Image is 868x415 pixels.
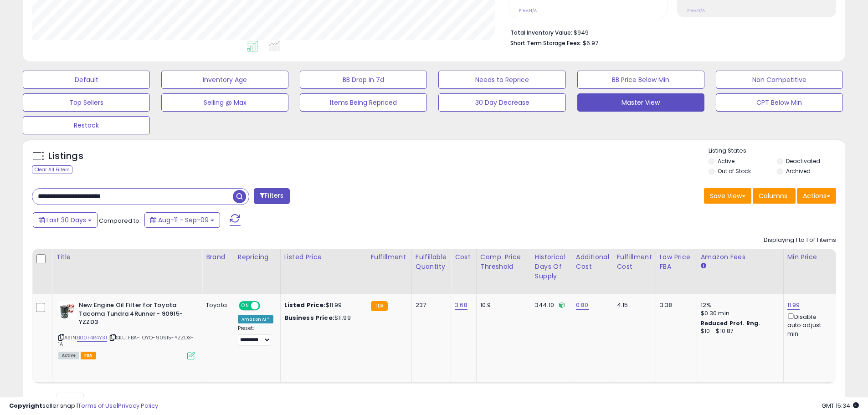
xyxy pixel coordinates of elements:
div: 3.38 [660,301,690,309]
span: Compared to: [99,216,141,225]
div: 4.15 [617,301,649,309]
span: $6.97 [583,39,598,47]
div: Historical Days Of Supply [535,252,568,281]
span: Show: entries [39,396,104,405]
button: Selling @ Max [161,93,288,112]
button: BB Price Below Min [577,71,704,89]
b: New Engine Oil Filter for Toyota Tacoma Tundra 4Runner - 90915-YZZD3 [79,301,190,329]
div: Toyota [206,301,227,309]
button: Non Competitive [716,71,843,89]
div: 344.10 [535,301,565,309]
a: Terms of Use [78,401,117,410]
button: BB Drop in 7d [300,71,427,89]
small: Prev: N/A [687,8,705,13]
small: Prev: N/A [519,8,537,13]
a: 0.80 [576,301,589,310]
button: Default [23,71,150,89]
span: Aug-11 - Sep-09 [158,215,209,225]
button: Needs to Reprice [438,71,565,89]
span: | SKU: FBA-TOYO-90915-YZZD3-1A [58,334,194,348]
span: FBA [81,352,96,359]
img: 41kCtfRbdkL._SL40_.jpg [58,301,77,319]
div: Amazon AI * [238,315,273,323]
label: Active [718,157,734,165]
button: Last 30 Days [33,212,98,228]
span: ON [240,302,251,310]
b: Listed Price: [284,301,326,309]
span: 2025-10-10 15:34 GMT [822,401,859,410]
div: 12% [701,301,776,309]
div: Fulfillable Quantity [416,252,447,272]
a: 11.99 [787,301,800,310]
div: Disable auto adjust min [787,312,831,338]
div: Low Price FBA [660,252,693,272]
button: Inventory Age [161,71,288,89]
div: Repricing [238,252,277,262]
div: $10 - $10.87 [701,328,776,335]
span: Last 30 Days [46,215,86,225]
div: seller snap | | [9,402,158,410]
div: 10.9 [480,301,524,309]
span: OFF [259,302,273,310]
a: Privacy Policy [118,401,158,410]
button: Top Sellers [23,93,150,112]
div: Preset: [238,325,273,346]
h5: Listings [48,150,83,163]
button: Items Being Repriced [300,93,427,112]
b: Short Term Storage Fees: [510,39,581,47]
div: 237 [416,301,444,309]
label: Archived [786,167,811,175]
div: $11.99 [284,314,360,322]
button: CPT Below Min [716,93,843,112]
small: Amazon Fees. [701,262,706,270]
li: $949 [510,26,829,37]
div: Clear All Filters [32,165,72,174]
a: B00F4R4Y3I [77,334,107,342]
button: Restock [23,116,150,134]
div: Brand [206,252,230,262]
button: 30 Day Decrease [438,93,565,112]
strong: Copyright [9,401,42,410]
div: $11.99 [284,301,360,309]
label: Out of Stock [718,167,751,175]
div: $0.30 min [701,309,776,318]
label: Deactivated [786,157,820,165]
a: 3.68 [455,301,467,310]
div: Additional Cost [576,252,609,272]
small: FBA [371,301,388,311]
div: Amazon Fees [701,252,780,262]
div: Min Price [787,252,834,262]
button: Actions [797,188,836,204]
div: Fulfillment [371,252,408,262]
div: Comp. Price Threshold [480,252,527,272]
p: Listing States: [709,147,845,155]
span: Columns [759,191,787,200]
b: Total Inventory Value: [510,29,572,36]
div: Fulfillment Cost [617,252,652,272]
button: Aug-11 - Sep-09 [144,212,220,228]
button: Filters [254,188,289,204]
div: Cost [455,252,473,262]
button: Save View [704,188,751,204]
b: Reduced Prof. Rng. [701,319,760,327]
span: All listings currently available for purchase on Amazon [58,352,79,359]
div: Listed Price [284,252,363,262]
div: Displaying 1 to 1 of 1 items [764,236,836,245]
b: Business Price: [284,313,334,322]
div: Title [56,252,198,262]
div: ASIN: [58,301,195,359]
button: Master View [577,93,704,112]
button: Columns [753,188,796,204]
